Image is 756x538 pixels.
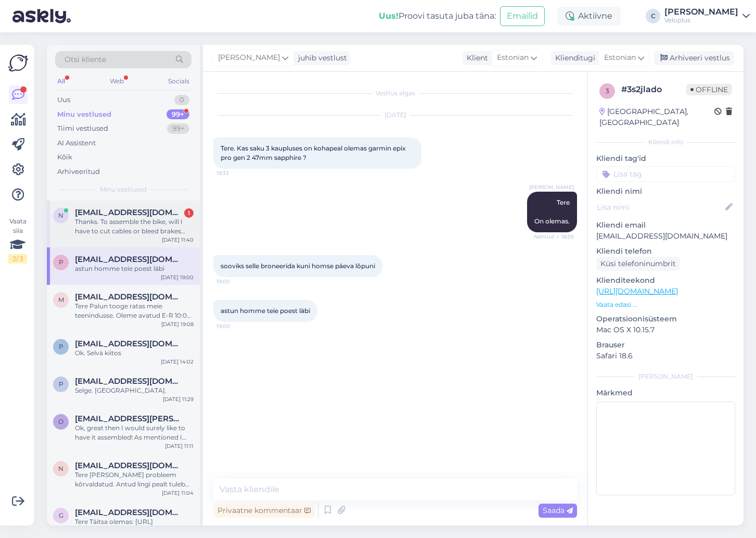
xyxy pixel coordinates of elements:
[664,16,738,24] div: Veloplus
[646,9,660,23] div: C
[596,186,735,197] p: Kliendi nimi
[213,504,315,518] div: Privaatne kommentaar
[596,166,735,182] input: Lisa tag
[379,10,496,22] div: Proovi tasuta juba täna:
[57,167,100,177] div: Arhiveeritud
[75,348,194,358] div: Ok. Selvä kiitos
[57,123,108,134] div: Tiimi vestlused
[500,6,545,26] button: Emailid
[534,233,574,241] span: Nähtud ✓ 18:55
[167,123,189,134] div: 99+
[57,95,70,105] div: Uus
[59,380,63,388] span: p
[596,372,735,381] div: [PERSON_NAME]
[213,110,577,120] div: [DATE]
[596,246,735,257] p: Kliendi telefon
[596,351,735,361] p: Safari 18.6
[8,53,28,73] img: Askly Logo
[75,292,183,302] span: matveiraw@gmail.com
[596,300,735,309] p: Vaata edasi ...
[108,74,126,88] div: Web
[218,52,280,64] span: [PERSON_NAME]
[221,307,310,315] span: astun homme teie poest läbi
[75,386,194,395] div: Selge. [GEOGRAPHIC_DATA].
[57,152,72,162] div: Kõik
[221,262,375,270] span: sooviks selle broneerida kuni homse päeva lõpuni
[75,461,183,470] span: na@na.na
[75,208,183,217] span: nassim.zinebi@gmail.com
[55,74,67,88] div: All
[75,423,194,442] div: Ok, great then I would surely like to have it assembled! As mentioned I already ordered the bike,...
[161,273,194,281] div: [DATE] 19:00
[597,202,723,213] input: Lisa nimi
[162,489,194,497] div: [DATE] 11:04
[75,508,183,517] span: goodmitriy@gmail.com
[174,95,189,105] div: 0
[606,87,609,95] span: 3
[596,257,680,271] div: Küsi telefoninumbrit
[463,53,488,64] div: Klient
[664,8,750,24] a: [PERSON_NAME]Veloplus
[543,506,573,515] span: Saada
[75,517,194,536] div: Tere Täitsa olemas: [URL][DOMAIN_NAME]
[161,320,194,328] div: [DATE] 19:08
[75,255,183,264] span: priitroos@hotmail.com
[596,231,735,242] p: [EMAIL_ADDRESS][DOMAIN_NAME]
[596,314,735,324] p: Operatsioonisüsteem
[596,153,735,164] p: Kliendi tag'id
[216,322,255,330] span: 19:00
[162,236,194,244] div: [DATE] 11:40
[599,106,714,128] div: [GEOGRAPHIC_DATA], [GEOGRAPHIC_DATA]
[497,52,529,64] span: Estonian
[664,8,738,16] div: [PERSON_NAME]
[379,11,399,21] b: Uus!
[221,144,407,161] span: Tere. Kas saku 3 kaupluses on kohapeal olemas garmin epix pro gen 2 47mm sapphire ?
[596,137,735,147] div: Kliendi info
[213,89,577,98] div: Vestlus algas
[596,286,678,296] a: [URL][DOMAIN_NAME]
[216,169,255,177] span: 18:33
[58,465,63,472] span: n
[216,278,255,285] span: 19:00
[294,53,347,64] div: juhib vestlust
[686,84,732,95] span: Offline
[166,109,189,120] div: 99+
[551,53,595,64] div: Klienditugi
[529,183,574,191] span: [PERSON_NAME]
[596,324,735,335] p: Mac OS X 10.15.7
[59,343,63,351] span: p
[57,109,111,120] div: Minu vestlused
[75,377,183,386] span: paiviojala86@gmail.com
[596,340,735,351] p: Brauser
[75,302,194,320] div: Tere Palun tooge ratas meie teenindusse. Oleme avatud E-R 10:00 kuni 19:00, L 10:00-17:00
[557,7,621,26] div: Aktiivne
[75,414,183,423] span: olli.t.tapio@outlook.com
[59,511,63,519] span: g
[163,395,194,403] div: [DATE] 11:29
[166,74,191,88] div: Socials
[8,254,27,264] div: 2 / 3
[58,418,63,426] span: o
[75,264,194,273] div: astun homme teie poest läbi
[621,83,686,96] div: # 3s2jlado
[604,52,636,64] span: Estonian
[58,211,63,219] span: n
[100,185,147,194] span: Minu vestlused
[596,387,735,398] p: Märkmed
[57,138,96,148] div: AI Assistent
[654,51,734,65] div: Arhiveeri vestlus
[65,54,106,65] span: Otsi kliente
[75,470,194,489] div: Tere [PERSON_NAME] probleem kõrvaldatud. Antud lingi pealt tuleb [PERSON_NAME] sama viga kuna te ...
[8,217,27,264] div: Vaata siia
[58,296,64,304] span: m
[596,275,735,286] p: Klienditeekond
[596,220,735,231] p: Kliendi email
[184,208,194,218] div: 1
[75,217,194,236] div: Thanks. To assemble the bike, will I have to cut cables or bleed brakes and put handlebar tape on...
[165,442,194,450] div: [DATE] 11:11
[75,339,183,348] span: pasipenttila7@gmail.com
[59,258,63,266] span: p
[161,358,194,366] div: [DATE] 14:02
